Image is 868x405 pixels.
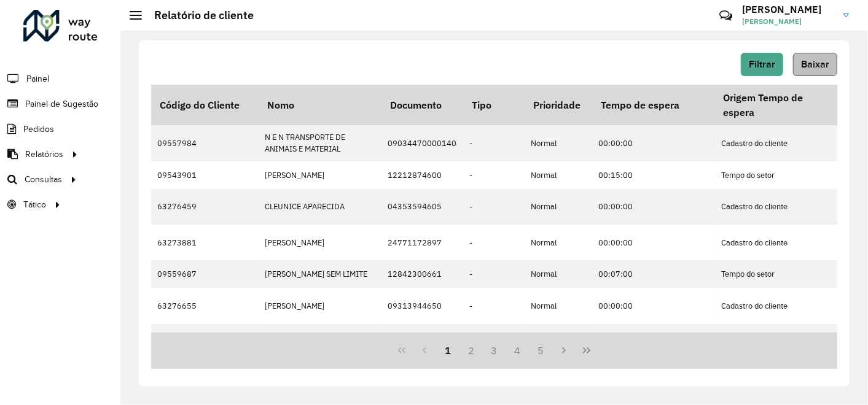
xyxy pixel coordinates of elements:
td: N E N TRANSPORTE DE ANIMAIS E MATERIAL [259,125,381,161]
td: 63276655 [151,288,259,323]
h2: Relatório de cliente [142,9,254,22]
td: Cadastro do cliente [715,288,838,323]
td: Cadastro do cliente [715,225,838,260]
td: 00:15:00 [592,161,715,189]
button: 5 [529,339,552,362]
span: [PERSON_NAME] [742,16,834,27]
td: 00:00:00 [592,225,715,260]
td: - [463,225,525,260]
td: CLEUNICE APARECIDA [259,189,381,225]
span: Filtrar [749,59,775,69]
td: Tempo do setor [715,161,838,189]
td: - [463,260,525,288]
td: Tempo do setor [715,324,838,352]
span: Baixar [801,59,829,69]
th: Origem Tempo de espera [715,85,838,125]
td: [PERSON_NAME] [259,161,381,189]
td: - [463,161,525,189]
td: 09556715 [151,324,259,352]
button: Baixar [793,53,837,76]
button: 2 [459,339,483,362]
th: Nomo [259,85,381,125]
button: Última página [575,339,598,362]
td: 00:07:00 [592,324,715,352]
button: 3 [483,339,506,362]
td: 09557984 [151,125,259,161]
span: Relatórios [25,148,63,161]
button: Próxima Página [552,339,576,362]
td: - [463,125,525,161]
td: Normal [525,189,592,225]
td: - [463,189,525,225]
td: 09559687 [151,260,259,288]
button: 1 [436,339,459,362]
td: [PERSON_NAME] [259,288,381,323]
span: Painel de Sugestão [25,98,98,110]
a: Contato Rápido [713,2,739,29]
td: Cadastro do cliente [715,125,838,161]
td: [PERSON_NAME] [259,324,381,352]
td: [PERSON_NAME] [259,225,381,260]
span: Pedidos [23,123,54,136]
td: 04353594605 [381,189,463,225]
td: - [463,324,525,352]
td: 63276459 [151,189,259,225]
button: Filtrar [741,53,783,76]
td: Tempo do setor [715,260,838,288]
td: 00:00:00 [592,125,715,161]
h3: [PERSON_NAME] [742,4,834,15]
td: 31096131668 [381,324,463,352]
td: Normal [525,161,592,189]
td: Cadastro do cliente [715,189,838,225]
td: 00:07:00 [592,260,715,288]
td: Normal [525,225,592,260]
th: Tipo [463,85,525,125]
td: 00:00:00 [592,189,715,225]
td: 09543901 [151,161,259,189]
th: Prioridade [525,85,592,125]
td: Normal [525,125,592,161]
th: Tempo de espera [592,85,715,125]
td: [PERSON_NAME] SEM LIMITE [259,260,381,288]
span: Painel [26,72,49,85]
td: 09313944650 [381,288,463,323]
span: Tático [23,198,46,211]
td: 12212874600 [381,161,463,189]
td: Normal [525,260,592,288]
span: Consultas [25,173,62,186]
th: Documento [381,85,463,125]
td: 09034470000140 [381,125,463,161]
td: Normal [525,324,592,352]
td: Normal [525,288,592,323]
th: Código do Cliente [151,85,259,125]
td: 24771172897 [381,225,463,260]
td: 63273881 [151,225,259,260]
button: 4 [506,339,529,362]
td: - [463,288,525,323]
td: 00:00:00 [592,288,715,323]
td: 12842300661 [381,260,463,288]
